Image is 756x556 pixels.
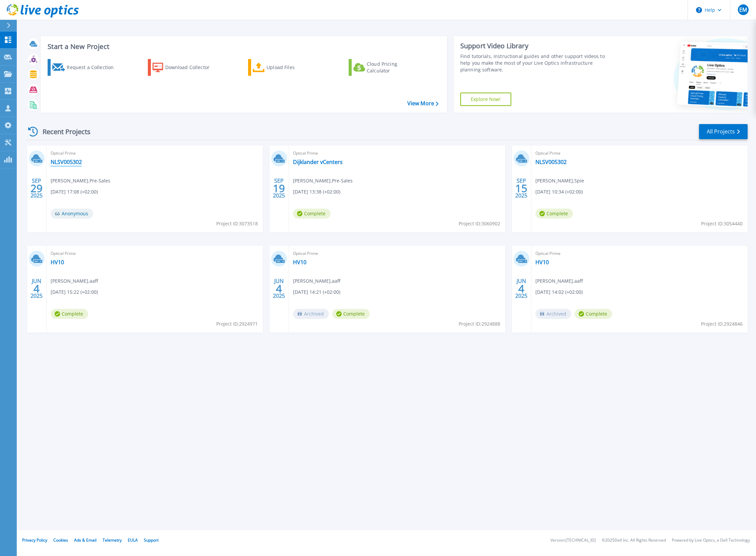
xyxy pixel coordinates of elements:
div: Support Video Library [460,42,612,50]
span: [PERSON_NAME] , Pre-Sales [51,177,110,184]
span: Project ID: 3073518 [216,220,258,227]
div: JUN 2025 [30,276,43,301]
span: Project ID: 2924971 [216,320,258,328]
span: [DATE] 14:02 (+02:00) [535,288,583,296]
a: HV10 [535,259,549,266]
a: Explore Now! [460,93,511,106]
span: [DATE] 17:08 (+02:00) [51,188,98,196]
a: Dijklander vCenters [293,159,343,165]
span: Optical Prime [51,150,259,157]
span: [DATE] 15:22 (+02:00) [51,288,98,296]
span: Complete [293,209,331,219]
li: © 2025 Dell Inc. All Rights Reserved [602,538,666,543]
div: Cloud Pricing Calculator [367,61,420,74]
a: Request a Collection [48,59,122,76]
span: Optical Prime [51,250,259,257]
span: [PERSON_NAME] , aaff [51,277,98,285]
span: Complete [535,209,573,219]
span: EM [739,7,747,12]
a: EULA [128,537,138,543]
span: [DATE] 10:34 (+02:00) [535,188,583,196]
a: HV10 [51,259,64,266]
div: SEP 2025 [515,176,528,201]
span: 4 [276,286,282,291]
span: Complete [51,309,88,319]
span: [PERSON_NAME] , aaff [293,277,340,285]
div: JUN 2025 [515,276,528,301]
span: 19 [273,185,285,191]
span: 15 [515,185,527,191]
a: View More [407,100,439,107]
a: Cookies [53,537,68,543]
span: [PERSON_NAME] , Pre-Sales [293,177,353,184]
div: Upload Files [267,61,320,74]
span: Archived [293,309,329,319]
span: Archived [535,309,571,319]
span: Anonymous [51,209,93,219]
a: NLSV005302 [535,159,567,165]
span: Project ID: 3060902 [459,220,500,227]
span: 4 [518,286,524,291]
a: Privacy Policy [22,537,47,543]
a: Ads & Email [74,537,97,543]
a: Support [144,537,159,543]
div: Recent Projects [26,123,100,140]
span: Project ID: 2924888 [459,320,500,328]
span: Optical Prime [293,250,501,257]
div: Request a Collection [67,61,120,74]
a: All Projects [699,124,748,139]
div: JUN 2025 [273,276,285,301]
a: Download Collector [148,59,223,76]
a: NLSV005302 [51,159,82,165]
li: Version: [TECHNICAL_ID] [550,538,596,543]
a: Upload Files [248,59,323,76]
li: Powered by Live Optics, a Dell Technology [672,538,750,543]
span: Optical Prime [535,150,744,157]
span: 29 [31,185,43,191]
span: Complete [332,309,370,319]
h3: Start a New Project [48,43,438,50]
span: Project ID: 2924846 [701,320,743,328]
div: SEP 2025 [273,176,285,201]
span: 4 [34,286,40,291]
span: [DATE] 14:21 (+02:00) [293,288,340,296]
div: Download Collector [165,61,219,74]
span: [DATE] 13:38 (+02:00) [293,188,340,196]
div: SEP 2025 [30,176,43,201]
span: Project ID: 3054440 [701,220,743,227]
span: Optical Prime [535,250,744,257]
div: Find tutorials, instructional guides and other support videos to help you make the most of your L... [460,53,612,73]
span: Complete [575,309,612,319]
a: HV10 [293,259,306,266]
span: [PERSON_NAME] , Spie [535,177,584,184]
span: [PERSON_NAME] , aaff [535,277,583,285]
span: Optical Prime [293,150,501,157]
a: Cloud Pricing Calculator [349,59,423,76]
a: Telemetry [103,537,122,543]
